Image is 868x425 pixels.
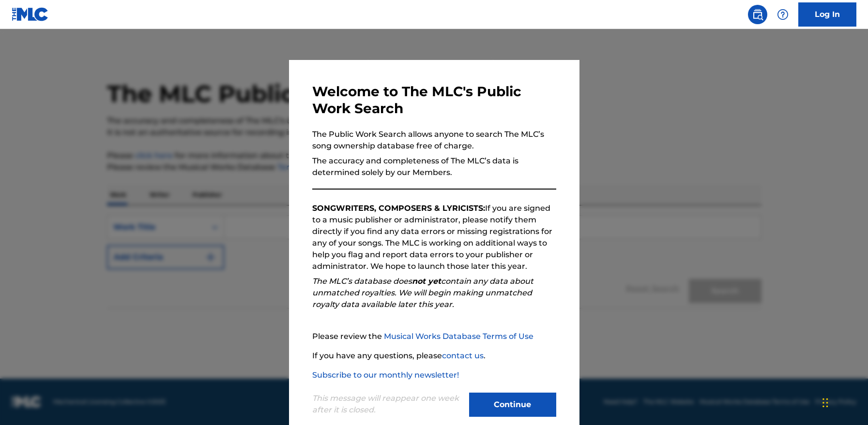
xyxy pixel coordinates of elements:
[312,350,556,362] p: If you have any questions, please .
[312,129,556,152] p: The Public Work Search allows anyone to search The MLC’s song ownership database free of charge.
[469,393,556,417] button: Continue
[412,277,441,286] strong: not yet
[748,5,767,24] a: Public Search
[12,7,49,21] img: MLC Logo
[384,332,533,341] a: Musical Works Database Terms of Use
[777,9,789,20] img: help
[820,379,868,425] iframe: Chat Widget
[312,277,533,309] em: The MLC’s database does contain any data about unmatched royalties. We will begin making unmatche...
[773,5,792,24] div: Help
[312,370,459,380] a: Subscribe to our monthly newsletter!
[312,83,556,117] h3: Welcome to The MLC's Public Work Search
[312,203,556,272] p: If you are signed to a music publisher or administrator, please notify them directly if you find ...
[798,2,856,27] a: Log In
[312,155,556,178] p: The accuracy and completeness of The MLC’s data is determined solely by our Members.
[312,204,485,213] strong: SONGWRITERS, COMPOSERS & LYRICISTS:
[312,393,463,416] p: This message will reappear one week after it is closed.
[752,9,763,20] img: search
[442,351,484,360] a: contact us
[312,331,556,342] p: Please review the
[822,388,828,417] div: Drag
